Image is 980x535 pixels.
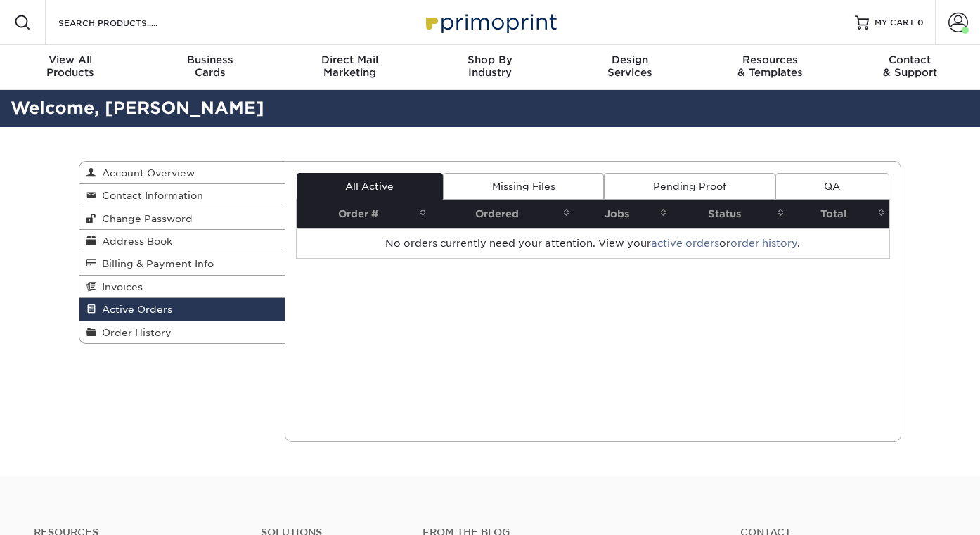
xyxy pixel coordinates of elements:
[775,173,889,200] a: QA
[96,213,193,224] span: Change Password
[917,18,924,27] span: 0
[297,228,890,258] td: No orders currently need your attention. View your or .
[443,173,604,200] a: Missing Files
[840,53,980,79] div: & Support
[651,238,719,249] a: active orders
[431,200,574,228] th: Ordered
[420,7,560,37] img: Primoprint
[604,173,775,200] a: Pending Proof
[79,162,285,184] a: Account Overview
[420,45,560,90] a: Shop ByIndustry
[700,53,840,79] div: & Templates
[79,230,285,252] a: Address Book
[140,53,280,66] span: Business
[79,298,285,321] a: Active Orders
[671,200,789,228] th: Status
[96,236,172,247] span: Address Book
[700,53,840,66] span: Resources
[297,200,431,228] th: Order #
[96,281,143,292] span: Invoices
[96,327,172,338] span: Order History
[420,53,560,79] div: Industry
[57,14,194,31] input: SEARCH PRODUCTS.....
[840,45,980,90] a: Contact& Support
[96,167,195,179] span: Account Overview
[280,53,420,66] span: Direct Mail
[560,45,700,90] a: DesignServices
[140,53,280,79] div: Cards
[420,53,560,66] span: Shop By
[79,276,285,298] a: Invoices
[560,53,700,66] span: Design
[297,173,443,200] a: All Active
[730,238,797,249] a: order history
[79,321,285,343] a: Order History
[79,252,285,275] a: Billing & Payment Info
[574,200,671,228] th: Jobs
[79,184,285,207] a: Contact Information
[96,258,214,269] span: Billing & Payment Info
[789,200,889,228] th: Total
[140,45,280,90] a: BusinessCards
[280,53,420,79] div: Marketing
[700,45,840,90] a: Resources& Templates
[875,17,915,29] span: MY CART
[840,53,980,66] span: Contact
[96,304,172,315] span: Active Orders
[560,53,700,79] div: Services
[96,190,203,201] span: Contact Information
[280,45,420,90] a: Direct MailMarketing
[79,207,285,230] a: Change Password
